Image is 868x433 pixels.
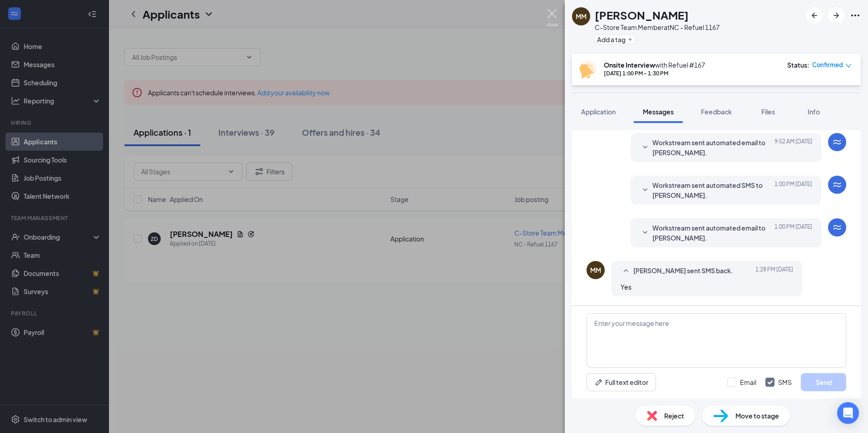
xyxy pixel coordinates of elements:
span: Messages [643,108,674,116]
span: Feedback [701,108,732,116]
svg: SmallChevronDown [640,185,651,196]
h1: [PERSON_NAME] [595,7,689,23]
span: Info [808,108,820,116]
span: Workstream sent automated SMS to [PERSON_NAME]. [652,180,771,200]
span: down [845,63,852,69]
span: Application [581,108,616,116]
div: [DATE] 1:00 PM - 1:30 PM [604,69,705,77]
span: [PERSON_NAME] sent SMS back. [633,266,733,276]
svg: ArrowRight [831,10,842,21]
span: Reject [664,411,684,421]
button: PlusAdd a tag [595,34,635,44]
svg: WorkstreamLogo [832,222,843,233]
svg: SmallChevronUp [621,266,631,276]
svg: WorkstreamLogo [832,179,843,190]
div: MM [576,12,587,21]
svg: SmallChevronDown [640,142,651,153]
div: MM [590,266,601,275]
span: [DATE] 9:52 AM [774,138,812,157]
span: [DATE] 1:00 PM [774,180,812,200]
svg: Ellipses [850,10,861,21]
span: Workstream sent automated email to [PERSON_NAME]. [652,138,771,157]
div: Status : [787,60,809,69]
span: [DATE] 1:28 PM [755,266,793,276]
svg: WorkstreamLogo [832,137,843,148]
b: Onsite Interview [604,61,655,69]
svg: SmallChevronDown [640,227,651,238]
button: Full text editorPen [587,373,656,391]
div: C-Store Team Member at NC - Refuel 1167 [595,23,720,32]
span: Move to stage [735,411,779,421]
button: Send [801,373,846,391]
div: with Refuel #167 [604,60,705,69]
button: ArrowRight [828,7,844,24]
span: Yes [621,283,631,291]
span: Confirmed [812,60,843,69]
span: [DATE] 1:00 PM [774,223,812,243]
span: Workstream sent automated email to [PERSON_NAME]. [652,223,771,243]
button: ArrowLeftNew [806,7,823,24]
svg: ArrowLeftNew [809,10,820,21]
div: Open Intercom Messenger [837,402,859,424]
svg: Pen [594,378,603,387]
svg: Plus [627,37,633,42]
span: Files [761,108,775,116]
